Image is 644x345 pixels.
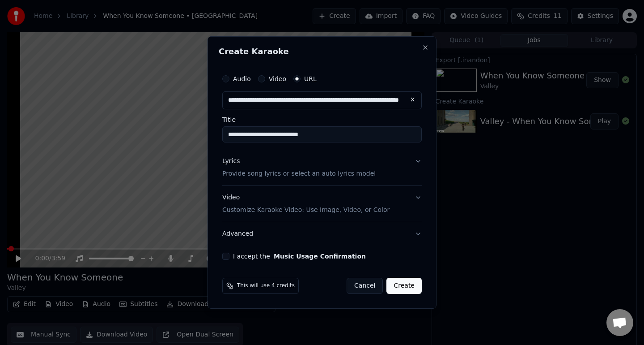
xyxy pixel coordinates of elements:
[304,76,317,82] label: URL
[219,47,425,56] h2: Create Karaoke
[347,278,383,294] button: Cancel
[222,116,422,123] label: Title
[386,278,422,294] button: Create
[222,169,376,178] p: Provide song lyrics or select an auto lyrics model
[222,222,422,246] button: Advanced
[222,186,422,222] button: VideoCustomize Karaoke Video: Use Image, Video, or Color
[269,76,286,82] label: Video
[222,150,422,185] button: LyricsProvide song lyrics or select an auto lyrics model
[237,282,295,289] span: This will use 4 credits
[233,76,251,82] label: Audio
[274,253,366,259] button: I accept the
[222,157,240,166] div: Lyrics
[222,193,390,215] div: Video
[233,253,366,259] label: I accept the
[222,206,390,215] p: Customize Karaoke Video: Use Image, Video, or Color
